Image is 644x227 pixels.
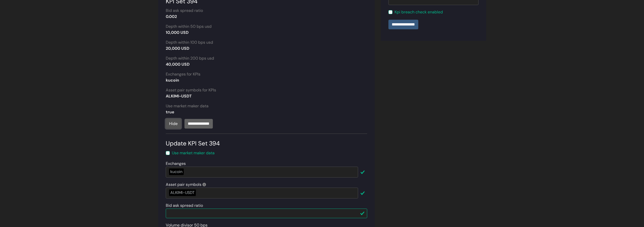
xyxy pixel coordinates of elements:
[166,23,212,30] label: Depth within 50 bps usd
[166,93,192,99] strong: ALKIMI-USDT
[166,46,189,51] strong: 20,000 USD
[166,109,174,115] strong: true
[166,139,367,148] div: Update KPI Set 394
[172,150,215,156] label: Use market maker data
[166,119,181,129] a: Hide
[394,9,443,15] label: Kpi breach check enabled
[166,55,214,61] label: Depth within 200 bps usd
[169,189,196,196] div: ALKIMI-USDT
[166,39,213,45] label: Depth within 100 bps usd
[166,161,186,167] label: Exchanges
[166,8,203,14] label: Bid ask spread ratio
[166,71,200,77] label: Exchanges for KPIs
[166,30,189,35] strong: 10,000 USD
[166,14,177,19] strong: 0.002
[166,203,203,209] label: Bid ask spread ratio
[166,87,216,93] label: Asset pair symbols for KPIs
[166,78,179,83] strong: kucoin
[169,168,184,175] div: kucoin
[166,62,190,67] strong: 40,000 USD
[166,103,209,109] label: Use market maker data
[166,182,206,188] label: Asset pair symbols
